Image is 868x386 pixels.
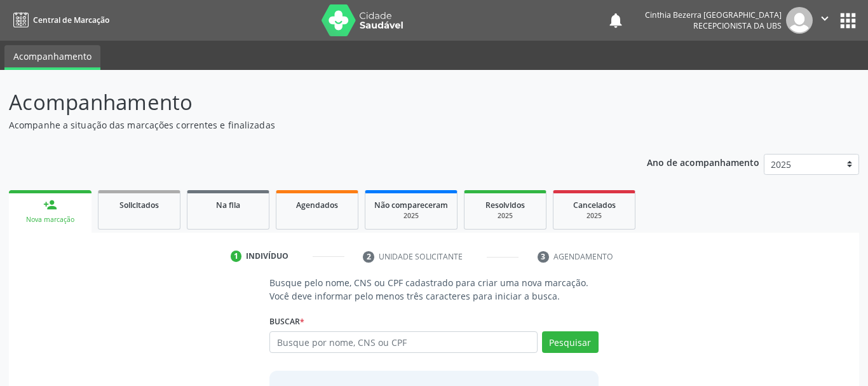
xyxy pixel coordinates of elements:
div: 2025 [473,211,537,221]
label: Buscar [269,312,304,331]
p: Ano de acompanhamento [647,154,759,170]
span: Na fila [216,200,240,210]
p: Acompanhamento [9,86,604,118]
div: 1 [231,251,242,262]
div: 2025 [374,211,448,221]
p: Acompanhe a situação das marcações correntes e finalizadas [9,118,604,132]
div: Nova marcação [18,215,83,224]
button: notifications [607,11,625,29]
div: Cinthia Bezerra [GEOGRAPHIC_DATA] [645,10,782,20]
button: apps [837,10,859,32]
input: Busque por nome, CNS ou CPF [269,331,538,353]
a: Acompanhamento [4,45,100,70]
img: img [786,7,813,34]
div: person_add [43,198,57,212]
span: Central de Marcação [33,15,109,25]
span: Resolvidos [485,200,525,210]
span: Não compareceram [374,200,448,210]
i:  [818,11,832,25]
button: Pesquisar [542,331,599,353]
span: Agendados [296,200,338,210]
span: Solicitados [119,200,159,210]
span: Cancelados [573,200,616,210]
div: Indivíduo [246,251,288,262]
div: 2025 [562,211,626,221]
a: Central de Marcação [9,10,109,31]
span: Recepcionista da UBS [693,20,782,31]
button:  [813,7,837,34]
p: Busque pelo nome, CNS ou CPF cadastrado para criar uma nova marcação. Você deve informar pelo men... [269,276,599,303]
